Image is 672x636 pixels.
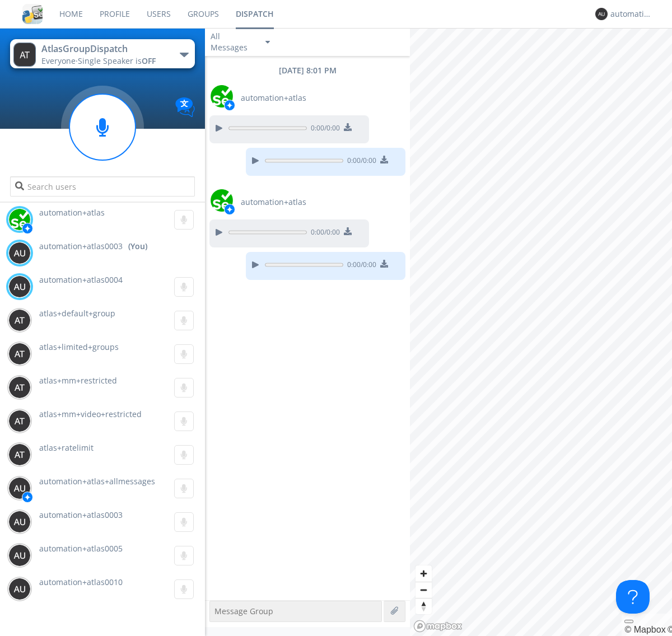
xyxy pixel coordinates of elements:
[610,8,652,20] div: automation+atlas0003
[8,477,31,499] img: 373638.png
[416,565,432,582] button: Zoom in
[343,260,376,272] span: 0:00 / 0:00
[211,31,255,53] div: All Messages
[416,598,432,614] button: Reset bearing to north
[265,41,270,44] img: caret-down-sm.svg
[413,620,463,633] a: Mapbox logo
[624,620,633,623] button: Toggle attribution
[8,410,31,432] img: 373638.png
[241,92,306,104] span: automation+atlas
[39,342,119,352] span: atlas+limited+groups
[616,580,650,614] iframe: Toggle Customer Support
[13,43,36,67] img: 373638.png
[8,309,31,331] img: 373638.png
[416,582,432,598] button: Zoom out
[22,4,43,24] img: cddb5a64eb264b2086981ab96f4c1ba7
[211,189,233,212] img: d2d01cd9b4174d08988066c6d424eccd
[39,274,123,285] span: automation+atlas0004
[8,208,31,231] img: d2d01cd9b4174d08988066c6d424eccd
[8,544,31,567] img: 373638.png
[8,343,31,365] img: 373638.png
[39,409,142,419] span: atlas+mm+video+restricted
[8,443,31,466] img: 373638.png
[416,598,432,614] span: Reset bearing to north
[380,156,388,163] img: download media button
[10,176,194,197] input: Search users
[8,511,31,533] img: 373638.png
[41,55,167,67] div: Everyone ·
[142,55,156,66] span: OFF
[41,43,167,55] div: AtlasGroupDispatch
[344,123,352,131] img: download media button
[241,197,306,208] span: automation+atlas
[595,8,608,20] img: 373638.png
[78,55,156,66] span: Single Speaker is
[624,625,665,634] a: Mapbox
[39,476,155,487] span: automation+atlas+allmessages
[8,275,31,298] img: 373638.png
[8,242,31,264] img: 373638.png
[128,241,147,252] div: (You)
[175,97,195,117] img: Translation enabled
[344,227,352,235] img: download media button
[307,123,340,135] span: 0:00 / 0:00
[10,39,194,68] button: AtlasGroupDispatchEveryone·Single Speaker isOFF
[380,260,388,268] img: download media button
[39,543,123,554] span: automation+atlas0005
[416,582,432,598] span: Zoom out
[39,207,105,218] span: automation+atlas
[307,227,340,240] span: 0:00 / 0:00
[39,375,117,386] span: atlas+mm+restricted
[211,85,233,107] img: d2d01cd9b4174d08988066c6d424eccd
[8,578,31,600] img: 373638.png
[343,156,376,168] span: 0:00 / 0:00
[8,376,31,399] img: 373638.png
[39,442,94,453] span: atlas+ratelimit
[39,577,123,587] span: automation+atlas0010
[39,308,115,319] span: atlas+default+group
[39,241,123,252] span: automation+atlas0003
[39,509,123,520] span: automation+atlas0003
[205,65,410,76] div: [DATE] 8:01 PM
